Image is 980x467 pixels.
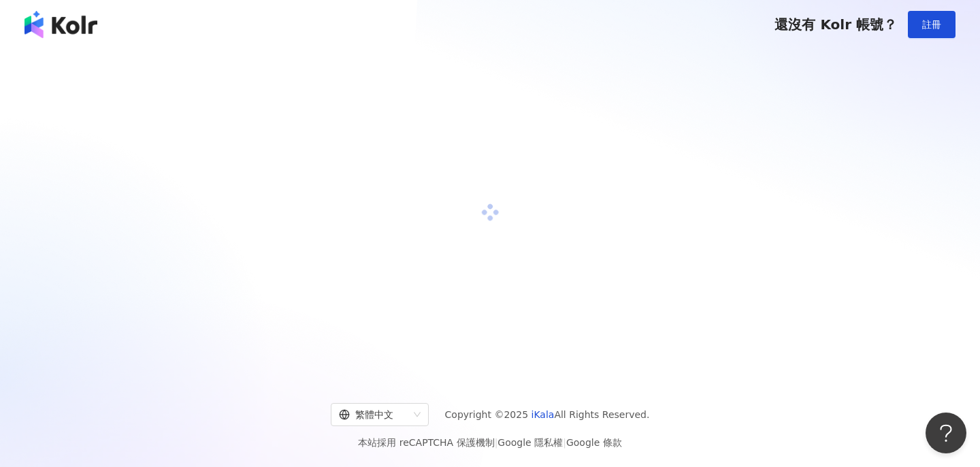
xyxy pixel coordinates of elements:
[926,413,966,453] iframe: Help Scout Beacon - Open
[774,16,897,33] span: 還沒有 Kolr 帳號？
[563,437,566,448] span: |
[908,11,955,38] button: 註冊
[922,19,941,30] span: 註冊
[24,11,97,38] img: logo
[495,437,498,448] span: |
[532,409,555,420] a: iKala
[497,437,563,448] a: Google 隱私權
[339,404,408,425] div: 繁體中文
[358,434,621,451] span: 本站採用 reCAPTCHA 保護機制
[566,437,622,448] a: Google 條款
[445,406,650,423] span: Copyright © 2025 All Rights Reserved.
